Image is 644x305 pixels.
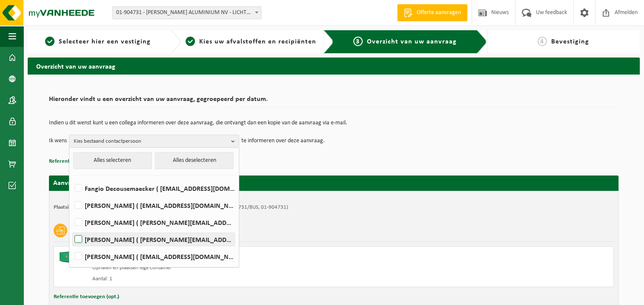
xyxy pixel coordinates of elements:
[92,276,368,282] div: Aantal: 1
[73,182,235,195] label: Fangio Decousemaecker ( [EMAIL_ADDRESS][DOMAIN_NAME] )
[32,37,164,47] a: 1Selecteer hier een vestiging
[49,156,114,167] button: Referentie toevoegen (opt.)
[49,120,618,126] p: Indien u dit wenst kunt u een collega informeren over deze aanvraag, die ontvangt dan een kopie v...
[397,4,467,21] a: Offerte aanvragen
[45,37,54,46] span: 1
[112,6,261,19] span: 01-904731 - REMI CLAEYS ALUMINIUM NV - LICHTERVELDE
[367,38,457,45] span: Overzicht van uw aanvraag
[538,37,547,46] span: 4
[54,204,91,210] strong: Plaatsingsadres:
[73,250,235,263] label: [PERSON_NAME] ( [EMAIL_ADDRESS][DOMAIN_NAME] )
[113,7,261,19] span: 01-904731 - REMI CLAEYS ALUMINIUM NV - LICHTERVELDE
[54,291,119,302] button: Referentie toevoegen (opt.)
[49,135,67,147] p: Ik wens
[73,216,235,229] label: [PERSON_NAME] ( [PERSON_NAME][EMAIL_ADDRESS][DOMAIN_NAME] )
[155,152,234,169] button: Alles deselecteren
[59,38,151,45] span: Selecteer hier een vestiging
[551,38,589,45] span: Bevestiging
[73,199,235,212] label: [PERSON_NAME] ( [EMAIL_ADDRESS][DOMAIN_NAME] )
[199,38,316,45] span: Kies uw afvalstoffen en recipiënten
[74,135,228,148] span: Kies bestaand contactpersoon
[353,37,363,46] span: 3
[241,135,325,147] p: te informeren over deze aanvraag.
[53,180,117,187] strong: Aanvraag voor [DATE]
[73,152,152,169] button: Alles selecteren
[69,135,239,147] button: Kies bestaand contactpersoon
[73,233,235,246] label: [PERSON_NAME] ( [PERSON_NAME][EMAIL_ADDRESS][DOMAIN_NAME] )
[185,37,317,47] a: 2Kies uw afvalstoffen en recipiënten
[415,9,463,17] span: Offerte aanvragen
[28,58,640,74] h2: Overzicht van uw aanvraag
[58,251,84,264] img: HK-XC-40-GN-00.png
[49,96,618,107] h2: Hieronder vindt u een overzicht van uw aanvraag, gegroepeerd per datum.
[92,265,368,271] div: Ophalen en plaatsen lege container
[186,37,195,46] span: 2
